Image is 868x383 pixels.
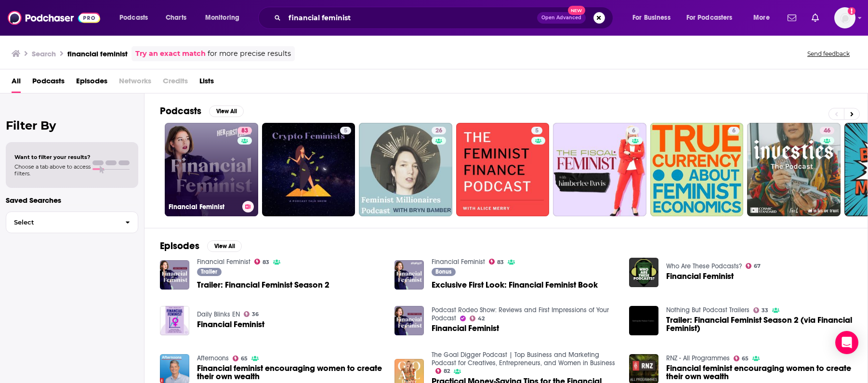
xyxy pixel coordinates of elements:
[32,49,56,58] h3: Search
[834,7,855,28] img: User Profile
[160,260,189,290] img: Trailer: Financial Feminist Season 2
[456,123,550,216] a: 5
[666,272,734,280] a: Financial Feminist
[254,259,270,264] a: 83
[666,316,852,332] a: Trailer: Financial Feminist Season 2 (via Financial Feminist)
[6,119,138,132] h2: Filter By
[252,312,259,317] span: 36
[163,73,188,93] span: Credits
[14,154,91,160] span: Want to filter your results?
[435,368,450,374] a: 82
[747,10,782,26] button: open menu
[629,258,658,287] img: Financial Feminist
[629,306,658,335] img: Trailer: Financial Feminist Season 2 (via Financial Feminist)
[119,11,148,25] span: Podcasts
[6,219,118,225] span: Select
[199,73,214,93] span: Lists
[432,127,446,134] a: 26
[344,126,347,136] span: 5
[207,240,242,252] button: View All
[762,308,768,313] span: 33
[753,307,769,313] a: 33
[340,127,351,134] a: 5
[435,269,451,275] span: Bonus
[537,12,586,24] button: Open AdvancedNew
[742,357,749,361] span: 65
[753,11,770,25] span: More
[165,123,258,216] a: 83Financial Feminist
[6,196,138,205] p: Saved Searches
[14,163,91,177] span: Choose a tab above to access filters.
[263,260,269,264] span: 83
[395,260,424,290] img: Exclusive First Look: Financial Feminist Book
[470,316,485,321] a: 42
[244,311,259,317] a: 36
[553,123,646,216] a: 6
[209,106,244,117] button: View All
[395,306,424,335] img: Financial Feminist
[489,259,504,264] a: 83
[241,357,248,361] span: 65
[113,10,160,26] button: open menu
[201,269,217,275] span: Trailer
[197,354,229,362] a: Afternoons
[432,281,598,289] a: Exclusive First Look: Financial Feminist Book
[197,320,264,329] a: Financial Feminist
[205,11,239,25] span: Monitoring
[159,10,192,26] a: Charts
[444,369,450,373] span: 82
[359,123,452,216] a: 26
[834,7,855,28] button: Show profile menu
[12,73,21,93] a: All
[197,281,329,289] a: Trailer: Financial Feminist Season 2
[626,10,683,26] button: open menu
[119,73,151,93] span: Networks
[432,324,499,332] a: Financial Feminist
[666,262,742,270] a: Who Are These Podcasts?
[6,211,138,233] button: Select
[835,331,858,354] div: Open Intercom Messenger
[820,127,834,134] a: 46
[568,6,585,15] span: New
[666,306,750,314] a: Nothing But Podcast Trailers
[747,123,841,216] a: 46
[632,11,671,25] span: For Business
[67,49,128,58] h3: financial feminist
[135,48,206,59] a: Try an exact match
[160,105,244,117] a: PodcastsView All
[233,356,248,361] a: 65
[237,127,252,134] a: 83
[197,364,383,381] a: Financial feminist encouraging women to create their own wealth
[267,7,622,29] div: Search podcasts, credits, & more...
[754,264,761,268] span: 67
[285,10,537,26] input: Search podcasts, credits, & more...
[728,127,739,134] a: 6
[848,7,855,15] svg: Add a profile image
[666,354,730,362] a: RNZ - All Programmes
[432,306,609,322] a: Podcast Rodeo Show: Reviews and First Impressions of Your Podcast
[734,356,749,361] a: 65
[666,364,852,381] a: Financial feminist encouraging women to create their own wealth
[197,310,240,318] a: Daily Blinks EN
[241,126,248,136] span: 83
[262,123,355,216] a: 5
[478,317,485,321] span: 42
[824,126,830,136] span: 46
[632,126,635,136] span: 6
[169,203,238,211] h3: Financial Feminist
[76,73,107,93] a: Episodes
[650,123,744,216] a: 6
[8,9,100,27] a: Podchaser - Follow, Share and Rate Podcasts
[432,351,615,367] a: The Goal Digger Podcast | Top Business and Marketing Podcast for Creatives, Entrepreneurs, and Wo...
